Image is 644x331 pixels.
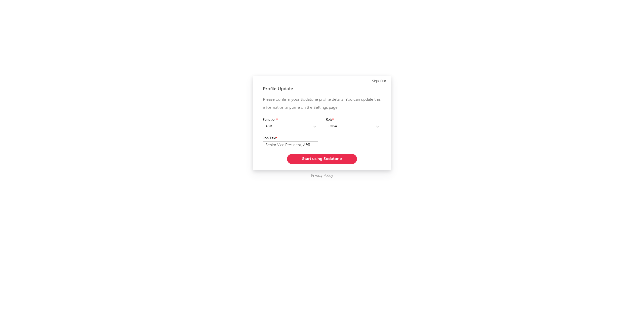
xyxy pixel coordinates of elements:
[263,86,381,92] div: Profile Update
[263,96,381,112] p: Please confirm your Sodatone profile details. You can update this information anytime on the Sett...
[287,154,357,164] button: Start using Sodatone
[311,173,333,179] a: Privacy Policy
[372,78,386,84] a: Sign Out
[263,117,318,123] label: Function
[263,135,318,141] label: Job Title
[326,117,381,123] label: Role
